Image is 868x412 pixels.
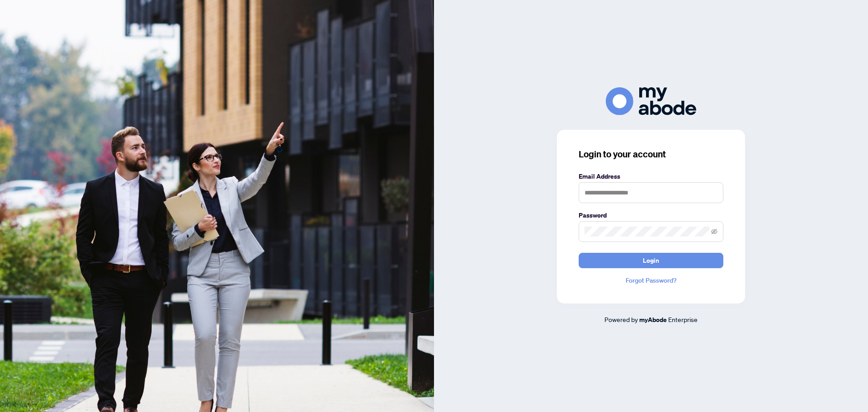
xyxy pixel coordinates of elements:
[668,315,698,323] span: Enterprise
[579,275,723,285] a: Forgot Password?
[606,87,696,115] img: ma-logo
[579,171,723,181] label: Email Address
[579,210,723,220] label: Password
[579,253,723,268] button: Login
[639,315,667,325] a: myAbode
[579,148,723,161] h3: Login to your account
[604,315,638,323] span: Powered by
[711,228,717,235] span: eye-invisible
[643,253,659,268] span: Login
